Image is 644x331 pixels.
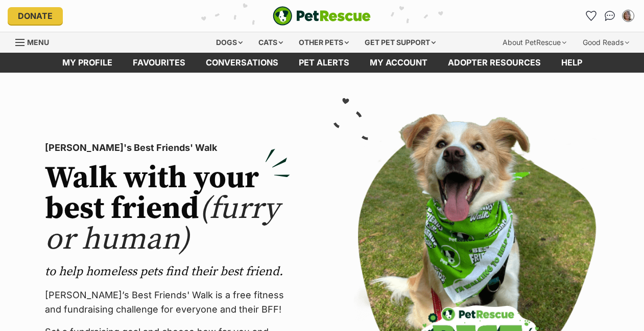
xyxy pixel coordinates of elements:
a: Favourites [123,53,196,73]
img: logo-e224e6f780fb5917bec1dbf3a21bbac754714ae5b6737aabdf751b685950b380.svg [273,6,371,26]
p: [PERSON_NAME]’s Best Friends' Walk is a free fitness and fundraising challenge for everyone and t... [45,288,290,317]
span: Menu [27,38,49,47]
a: Help [551,53,592,73]
a: My account [360,53,438,73]
p: to help homeless pets find their best friend. [45,263,290,280]
div: Get pet support [357,32,443,53]
a: Menu [15,32,56,51]
div: About PetRescue [495,32,574,53]
div: Dogs [209,32,250,53]
div: Other pets [292,32,356,53]
img: Mish L profile pic [623,11,633,21]
div: Cats [251,32,290,53]
a: Adopter resources [438,53,551,73]
a: Donate [8,7,63,25]
a: PetRescue [273,6,371,26]
ul: Account quick links [583,8,636,24]
div: Good Reads [576,32,636,53]
a: Pet alerts [289,53,360,73]
a: My profile [52,53,123,73]
span: (furry or human) [45,190,279,259]
a: Favourites [583,8,600,24]
h2: Walk with your best friend [45,163,290,255]
img: chat-41dd97257d64d25036548639549fe6c8038ab92f7586957e7f3b1b290dea8141.svg [605,11,615,21]
button: My account [620,8,636,24]
a: Conversations [602,8,618,24]
a: conversations [196,53,289,73]
p: [PERSON_NAME]'s Best Friends' Walk [45,141,290,155]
